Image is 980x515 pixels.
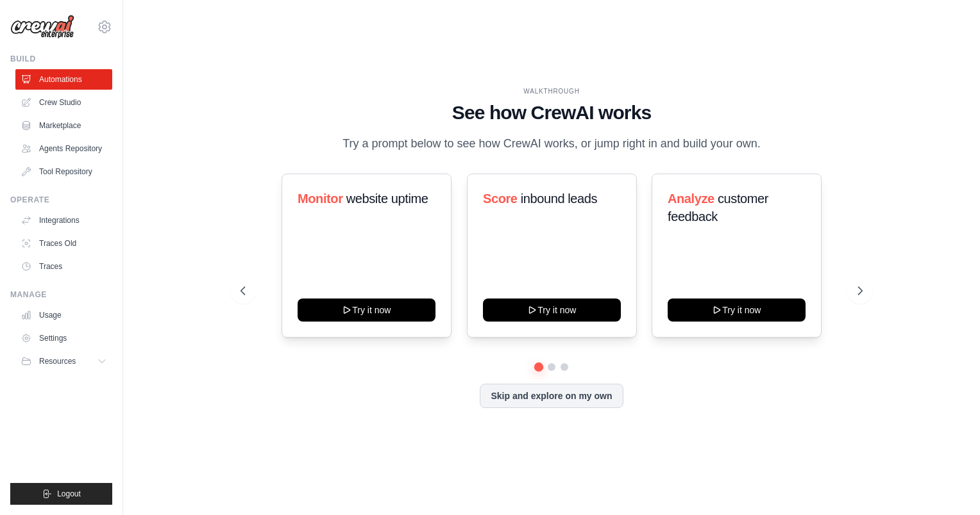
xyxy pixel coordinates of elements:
button: Logout [10,483,112,505]
a: Traces Old [15,233,112,254]
a: Tool Repository [15,161,112,182]
div: Operate [10,195,112,205]
span: website uptime [346,192,428,206]
button: Try it now [298,298,435,322]
a: Automations [15,69,112,90]
div: Build [10,54,112,64]
img: Logo [10,15,74,39]
span: Logout [57,489,81,499]
span: Score [483,192,518,206]
a: Crew Studio [15,92,112,113]
div: WALKTHROUGH [241,86,863,96]
div: Manage [10,290,112,300]
iframe: Chat Widget [916,454,980,515]
button: Skip and explore on my own [480,384,623,408]
a: Agents Repository [15,138,112,159]
span: customer feedback [668,192,768,224]
span: Analyze [668,192,714,206]
a: Integrations [15,210,112,231]
span: Monitor [298,192,343,206]
button: Try it now [483,298,621,322]
span: Resources [39,356,76,366]
span: inbound leads [521,192,597,206]
a: Usage [15,305,112,325]
a: Traces [15,256,112,277]
a: Marketplace [15,115,112,136]
button: Resources [15,351,112,372]
a: Settings [15,328,112,348]
h1: See how CrewAI works [241,101,863,124]
button: Try it now [668,298,806,322]
p: Try a prompt below to see how CrewAI works, or jump right in and build your own. [336,135,767,153]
